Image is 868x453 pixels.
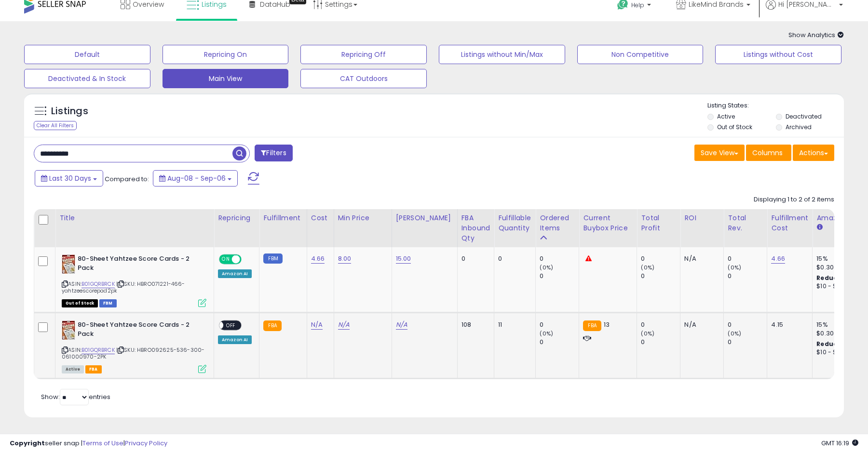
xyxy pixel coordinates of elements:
[461,213,490,243] div: FBA inbound Qty
[793,145,834,161] button: Actions
[684,213,719,223] div: ROI
[41,392,110,401] span: Show: entries
[641,254,680,263] div: 0
[540,320,579,329] div: 0
[717,112,735,120] label: Active
[728,338,767,346] div: 0
[218,213,255,223] div: Repricing
[540,272,579,280] div: 0
[583,320,601,331] small: FBA
[311,254,325,264] a: 4.66
[461,320,487,329] div: 108
[641,330,654,337] small: (0%)
[641,264,654,271] small: (0%)
[498,254,528,263] div: 0
[728,320,767,329] div: 0
[641,320,680,329] div: 0
[81,346,115,354] a: B01GQRBRCK
[338,254,352,264] a: 8.00
[728,272,767,280] div: 0
[396,320,407,330] a: N/A
[240,255,256,264] span: OFF
[746,145,791,161] button: Columns
[338,320,350,330] a: N/A
[728,213,763,233] div: Total Rev.
[821,439,858,448] span: 2025-10-7 16:19 GMT
[78,320,195,341] b: 80-Sheet Yahtzee Score Cards - 2 Pack
[300,45,427,64] button: Repricing Off
[771,320,805,329] div: 4.15
[396,254,411,264] a: 15.00
[641,338,680,346] div: 0
[51,105,88,118] h5: Listings
[540,330,553,337] small: (0%)
[461,254,487,263] div: 0
[49,173,91,183] span: Last 30 Days
[338,213,388,223] div: Min Price
[311,320,323,330] a: N/A
[85,365,102,373] span: FBA
[62,254,75,274] img: 51MZpKSgeWL._SL40_.jpg
[153,170,238,187] button: Aug-08 - Sep-06
[167,173,226,183] span: Aug-08 - Sep-06
[583,213,633,233] div: Current Buybox Price
[220,255,232,264] span: ON
[218,335,252,344] div: Amazon AI
[540,254,579,263] div: 0
[604,320,610,329] span: 13
[816,223,822,232] small: Amazon Fees.
[631,1,644,9] span: Help
[10,439,45,448] strong: Copyright
[311,213,330,223] div: Cost
[59,213,210,223] div: Title
[771,254,785,264] a: 4.66
[82,439,123,448] a: Terms of Use
[34,121,77,130] div: Clear All Filters
[24,45,150,64] button: Default
[99,299,117,307] span: FBM
[10,439,167,448] div: seller snap | |
[263,320,281,331] small: FBA
[786,123,812,131] label: Archived
[788,30,844,40] span: Show Analytics
[577,45,704,64] button: Non Competitive
[684,254,716,263] div: N/A
[24,69,150,88] button: Deactivated & In Stock
[263,253,282,264] small: FBM
[728,330,741,337] small: (0%)
[728,264,741,271] small: (0%)
[540,338,579,346] div: 0
[223,321,239,330] span: OFF
[78,254,195,275] b: 80-Sheet Yahtzee Score Cards - 2 Pack
[728,254,767,263] div: 0
[62,346,204,360] span: | SKU: HBRO092625-536-300-061000970-2PK
[163,45,289,64] button: Repricing On
[396,213,453,223] div: [PERSON_NAME]
[125,439,167,448] a: Privacy Policy
[263,213,302,223] div: Fulfillment
[62,365,84,373] span: All listings currently available for purchase on Amazon
[717,123,752,131] label: Out of Stock
[105,174,149,184] span: Compared to:
[540,264,553,271] small: (0%)
[62,320,75,340] img: 51MZpKSgeWL._SL40_.jpg
[752,148,783,158] span: Columns
[707,101,843,110] p: Listing States:
[786,112,822,120] label: Deactivated
[694,145,745,161] button: Save View
[439,45,565,64] button: Listings without Min/Max
[81,280,115,288] a: B01GQRBRCK
[684,320,716,329] div: N/A
[218,269,252,278] div: Amazon AI
[498,320,528,329] div: 11
[62,320,206,372] div: ASIN:
[255,145,292,161] button: Filters
[540,213,575,233] div: Ordered Items
[62,280,185,294] span: | SKU: HBRO071221-466-yahtzeescorepad2pk
[754,195,834,204] div: Displaying 1 to 2 of 2 items
[715,45,841,64] button: Listings without Cost
[62,299,98,307] span: All listings that are currently out of stock and unavailable for purchase on Amazon
[771,213,808,233] div: Fulfillment Cost
[641,213,676,233] div: Total Profit
[163,69,289,88] button: Main View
